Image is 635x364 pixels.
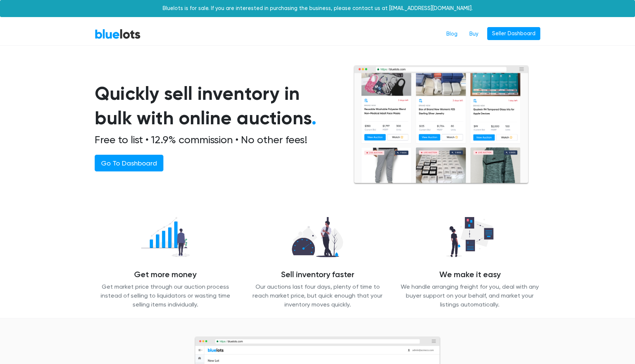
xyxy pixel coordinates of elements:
[399,270,540,280] h4: We make it easy
[135,213,196,261] img: recover_more-49f15717009a7689fa30a53869d6e2571c06f7df1acb54a68b0676dd95821868.png
[312,107,316,129] span: .
[487,27,540,40] a: Seller Dashboard
[95,81,335,131] h1: Quickly sell inventory in bulk with online auctions
[247,270,388,280] h4: Sell inventory faster
[286,213,349,261] img: sell_faster-bd2504629311caa3513348c509a54ef7601065d855a39eafb26c6393f8aa8a46.png
[247,282,388,309] p: Our auctions last four days, plenty of time to reach market price, but quick enough that your inv...
[440,213,499,261] img: we_manage-77d26b14627abc54d025a00e9d5ddefd645ea4957b3cc0d2b85b0966dac19dae.png
[95,134,335,146] h2: Free to list • 12.9% commission • No other fees!
[95,282,236,309] p: Get market price through our auction process instead of selling to liquidators or wasting time se...
[95,270,236,280] h4: Get more money
[463,27,484,41] a: Buy
[440,27,463,41] a: Blog
[95,29,141,39] a: BlueLots
[353,65,529,185] img: browserlots-effe8949e13f0ae0d7b59c7c387d2f9fb811154c3999f57e71a08a1b8b46c466.png
[95,155,163,171] a: Go To Dashboard
[399,282,540,309] p: We handle arranging freight for you, deal with any buyer support on your behalf, and market your ...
